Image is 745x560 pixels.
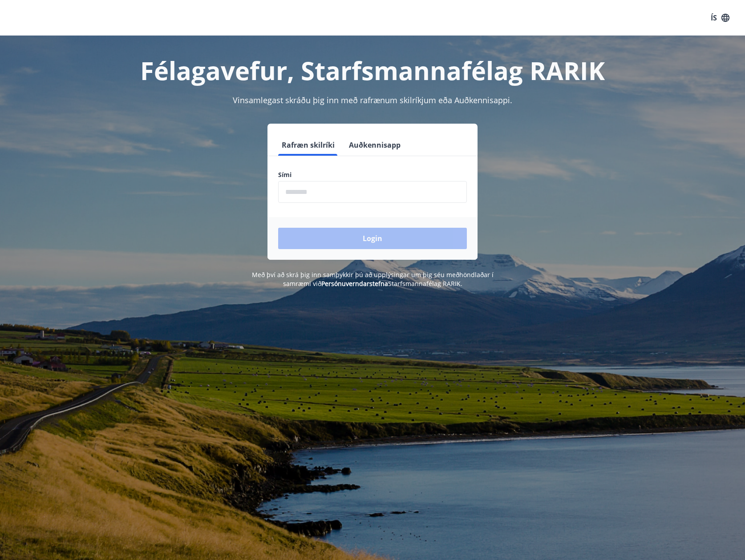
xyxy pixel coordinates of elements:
[278,134,338,156] button: Rafræn skilríki
[252,270,494,288] span: Með því að skrá þig inn samþykkir þú að upplýsingar um þig séu meðhöndlaðar í samræmi við Starfsm...
[345,134,404,156] button: Auðkennisapp
[321,279,388,288] a: Persónuverndarstefna
[278,170,467,179] label: Sími
[63,53,682,87] h1: Félagavefur, Starfsmannafélag RARIK
[706,10,734,26] button: ÍS
[233,95,512,105] span: Vinsamlegast skráðu þig inn með rafrænum skilríkjum eða Auðkennisappi.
